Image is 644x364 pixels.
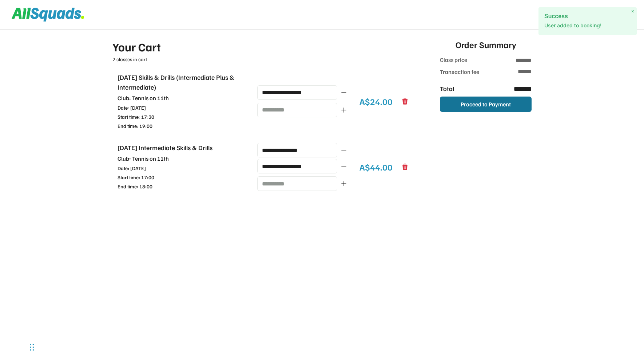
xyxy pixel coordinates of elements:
div: A$44.00 [359,160,393,173]
div: Date: [DATE] [118,104,245,111]
div: Class price [440,55,480,65]
div: Transaction fee [440,67,480,76]
div: Start time: 17:30 [118,113,245,121]
div: [DATE] Intermediate Skills & Drills [118,143,245,153]
button: Proceed to Payment [440,97,532,112]
div: End time: 18:00 [118,183,245,190]
p: User added to booking! [544,22,631,29]
div: Total [440,84,480,94]
div: 2 classes in cart [112,55,414,63]
div: End time: 19:00 [118,122,245,130]
div: Club: Tennis on 11th [118,94,245,102]
h2: Success [544,13,631,19]
div: Start time: 17:00 [118,173,245,181]
div: Your Cart [112,38,414,55]
span: × [631,8,634,15]
div: A$24.00 [359,95,393,108]
div: Club: Tennis on 11th [118,154,245,163]
div: Order Summary [456,38,516,51]
div: [DATE] Skills & Drills (Intermediate Plus & Intermediate) [118,73,245,92]
div: Date: [DATE] [118,164,245,172]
